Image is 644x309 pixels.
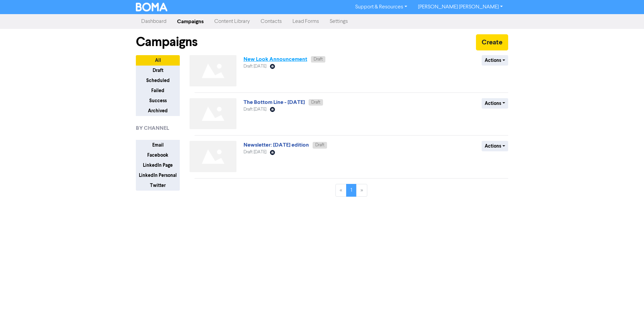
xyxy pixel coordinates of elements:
button: LinkedIn Personal [136,170,180,181]
a: [PERSON_NAME] [PERSON_NAME] [413,2,508,12]
button: Scheduled [136,75,180,86]
button: Twitter [136,180,180,191]
button: LinkedIn Page [136,160,180,170]
span: BY CHANNEL [136,124,169,132]
a: Lead Forms [287,15,324,28]
a: Support & Resources [350,2,413,12]
span: Draft [314,57,323,62]
button: Failed [136,85,180,96]
button: Archived [136,106,180,116]
a: The Bottom Line - [DATE] [244,99,305,106]
iframe: Chat Widget [610,277,644,309]
a: Campaigns [172,15,209,28]
button: Draft [136,65,180,76]
img: BOMA Logo [136,3,167,11]
a: Dashboard [136,15,172,28]
a: New Look Announcement [244,56,307,63]
button: Actions [482,141,508,151]
span: Draft [DATE] [244,150,266,154]
a: Content Library [209,15,255,28]
img: Not found [190,98,236,129]
span: Draft [DATE] [244,107,266,112]
a: Settings [324,15,353,28]
a: Newsletter: [DATE] edition [244,142,309,148]
button: All [136,55,180,66]
a: Page 1 is your current page [346,184,357,197]
span: Draft [315,143,324,147]
img: Not found [190,55,236,86]
button: Actions [482,98,508,109]
span: Draft [311,100,320,105]
button: Create [476,34,508,50]
button: Success [136,95,180,106]
span: Draft [DATE] [244,64,266,69]
a: Contacts [255,15,287,28]
h1: Campaigns [136,34,198,50]
button: Email [136,140,180,150]
button: Actions [482,55,508,66]
img: Not found [190,141,236,172]
button: Facebook [136,150,180,160]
